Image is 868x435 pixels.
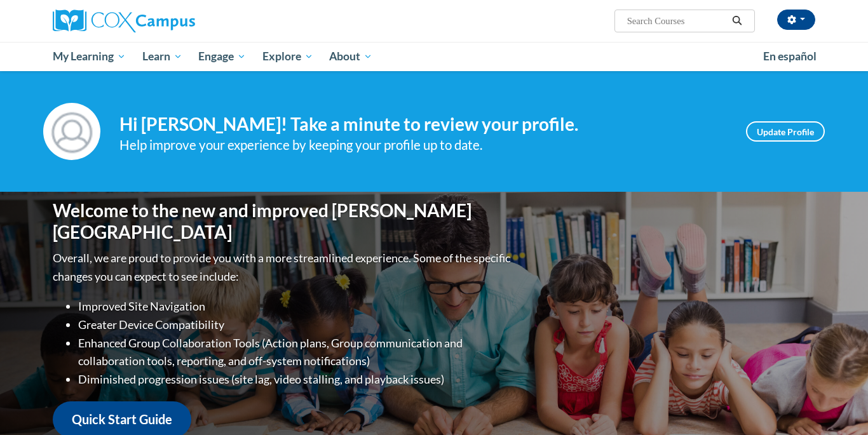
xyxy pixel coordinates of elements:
[262,49,313,64] span: Explore
[78,370,513,389] li: Diminished progression issues (site lag, video stalling, and playback issues)
[78,316,513,334] li: Greater Device Compatibility
[190,42,254,71] a: Engage
[43,103,100,160] img: Profile Image
[53,10,294,32] a: Cox Campus
[755,43,825,70] a: En español
[728,13,747,29] button: Search
[746,121,825,142] a: Update Profile
[34,42,834,71] div: Main menu
[119,135,727,156] div: Help improve your experience by keeping your profile up to date.
[142,49,182,64] span: Learn
[78,297,513,316] li: Improved Site Navigation
[329,49,372,64] span: About
[53,249,513,286] p: Overall, we are proud to provide you with a more streamlined experience. Some of the specific cha...
[44,42,134,71] a: My Learning
[254,42,322,71] a: Explore
[78,334,513,371] li: Enhanced Group Collaboration Tools (Action plans, Group communication and collaboration tools, re...
[763,50,817,63] span: En español
[626,13,728,29] input: Search Courses
[53,49,126,64] span: My Learning
[198,49,246,64] span: Engage
[322,42,381,71] a: About
[53,200,513,243] h1: Welcome to the new and improved [PERSON_NAME][GEOGRAPHIC_DATA]
[777,10,815,30] button: Account Settings
[134,42,191,71] a: Learn
[119,114,727,135] h4: Hi [PERSON_NAME]! Take a minute to review your profile.
[53,10,195,32] img: Cox Campus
